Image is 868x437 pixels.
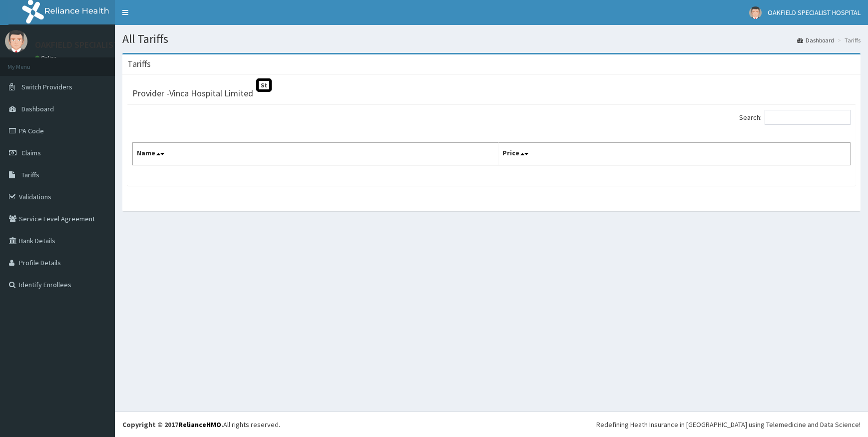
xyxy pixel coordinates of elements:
[739,110,851,125] label: Search:
[122,420,223,429] strong: Copyright © 2017 .
[21,148,41,157] span: Claims
[768,8,861,17] span: OAKFIELD SPECIALIST HOSPITAL
[35,40,160,49] p: OAKFIELD SPECIALIST HOSPITAL
[596,420,861,430] div: Redefining Heath Insurance in [GEOGRAPHIC_DATA] using Telemedicine and Data Science!
[132,89,253,98] h3: Provider - Vinca Hospital Limited
[127,59,151,68] h3: Tariffs
[21,82,72,91] span: Switch Providers
[5,30,27,52] img: User Image
[835,36,861,44] li: Tariffs
[35,54,59,61] a: Online
[115,412,868,437] footer: All rights reserved.
[133,143,498,166] th: Name
[256,78,272,92] span: St
[797,36,834,44] a: Dashboard
[749,6,762,19] img: User Image
[765,110,851,125] input: Search:
[21,104,54,113] span: Dashboard
[498,143,850,166] th: Price
[122,32,861,45] h1: All Tariffs
[178,420,221,429] a: RelianceHMO
[21,170,39,179] span: Tariffs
